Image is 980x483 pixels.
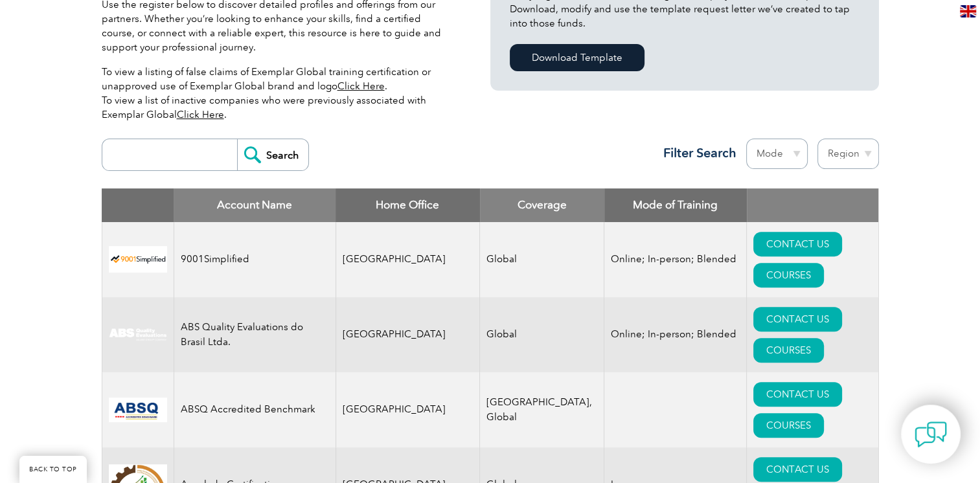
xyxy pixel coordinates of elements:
th: Account Name: activate to sort column descending [174,188,336,222]
img: cc24547b-a6e0-e911-a812-000d3a795b83-logo.png [109,398,167,422]
a: BACK TO TOP [19,456,87,483]
td: [GEOGRAPHIC_DATA], Global [480,372,604,447]
a: Download Template [510,44,644,71]
img: c92924ac-d9bc-ea11-a814-000d3a79823d-logo.jpg [109,328,167,342]
p: To view a listing of false claims of Exemplar Global training certification or unapproved use of ... [102,65,451,122]
img: en [960,5,976,17]
th: Home Office: activate to sort column ascending [336,188,480,222]
th: Coverage: activate to sort column ascending [480,188,604,222]
td: Global [480,297,604,372]
img: 37c9c059-616f-eb11-a812-002248153038-logo.png [109,246,167,273]
td: Online; In-person; Blended [604,297,747,372]
td: 9001Simplified [174,222,336,297]
th: : activate to sort column ascending [747,188,878,222]
h3: Filter Search [655,145,736,161]
td: Global [480,222,604,297]
a: Click Here [177,109,224,120]
a: Click Here [337,80,385,92]
a: CONTACT US [753,457,842,482]
a: CONTACT US [753,382,842,407]
a: COURSES [753,413,824,438]
td: ABS Quality Evaluations do Brasil Ltda. [174,297,336,372]
img: contact-chat.png [915,418,947,451]
td: Online; In-person; Blended [604,222,747,297]
a: COURSES [753,263,824,287]
a: COURSES [753,338,824,363]
td: ABSQ Accredited Benchmark [174,372,336,447]
td: [GEOGRAPHIC_DATA] [336,297,480,372]
input: Search [237,139,308,170]
td: [GEOGRAPHIC_DATA] [336,372,480,447]
a: CONTACT US [753,307,842,331]
td: [GEOGRAPHIC_DATA] [336,222,480,297]
a: CONTACT US [753,232,842,256]
th: Mode of Training: activate to sort column ascending [604,188,747,222]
